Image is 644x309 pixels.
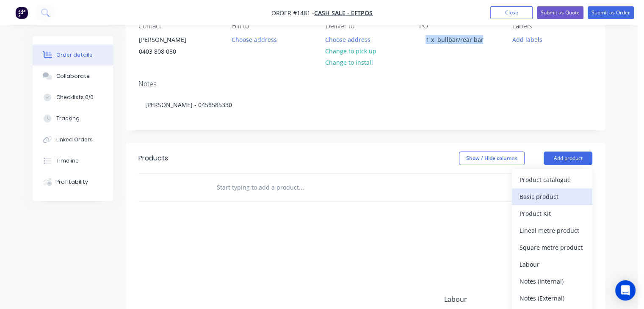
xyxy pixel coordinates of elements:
span: Order #1481 - [271,9,314,17]
div: [PERSON_NAME] [139,34,209,46]
div: Lineal metre product [520,224,585,237]
div: Labour [520,258,585,270]
div: Order details [56,51,92,59]
div: Linked Orders [56,136,93,143]
button: Choose address [321,33,375,45]
button: Notes (External) [512,290,592,307]
button: Product catalogue [512,171,592,188]
button: Show / Hide columns [459,152,525,165]
div: Notes (External) [520,292,585,304]
button: Close [490,6,533,19]
div: [PERSON_NAME] - 0458585330 [138,92,592,118]
div: Basic product [520,190,585,203]
div: Notes (Internal) [520,275,585,287]
button: Product Kit [512,205,592,222]
span: Labour [444,294,520,304]
button: Profitability [33,171,113,193]
button: Linked Orders [33,129,113,150]
button: Timeline [33,150,113,171]
div: Square metre product [520,241,585,254]
div: Labels [512,22,592,30]
div: Bill to [232,22,312,30]
button: Order details [33,44,113,66]
div: [PERSON_NAME]0403 808 080 [132,33,216,61]
div: 1 x bullbar/rear bar [419,33,490,46]
div: Deliver to [326,22,406,30]
button: Choose address [227,33,282,45]
a: Cash Sale - EFTPOS [314,9,373,17]
img: Factory [15,6,28,19]
button: Basic product [512,188,592,205]
div: Profitability [56,178,88,186]
div: Products [138,153,168,163]
button: Change to install [321,57,377,68]
div: Open Intercom Messenger [615,280,636,301]
div: Tracking [56,115,80,122]
button: Square metre product [512,239,592,256]
div: Product catalogue [520,174,585,186]
div: Contact [138,22,218,30]
button: Tracking [33,108,113,129]
button: Checklists 0/0 [33,87,113,108]
input: Start typing to add a product... [216,179,386,196]
button: Collaborate [33,66,113,87]
div: PO [419,22,499,30]
button: Labour [512,256,592,273]
div: Collaborate [56,72,90,80]
button: Notes (Internal) [512,273,592,290]
div: Timeline [56,157,79,165]
div: Product Kit [520,207,585,220]
button: Lineal metre product [512,222,592,239]
div: Notes [138,80,592,88]
div: 0403 808 080 [139,46,209,58]
button: Submit as Order [588,6,634,19]
button: Add labels [508,33,547,45]
button: Submit as Quote [537,6,583,19]
button: Add product [544,152,592,165]
button: Change to pick up [321,45,381,57]
div: Checklists 0/0 [56,94,94,101]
